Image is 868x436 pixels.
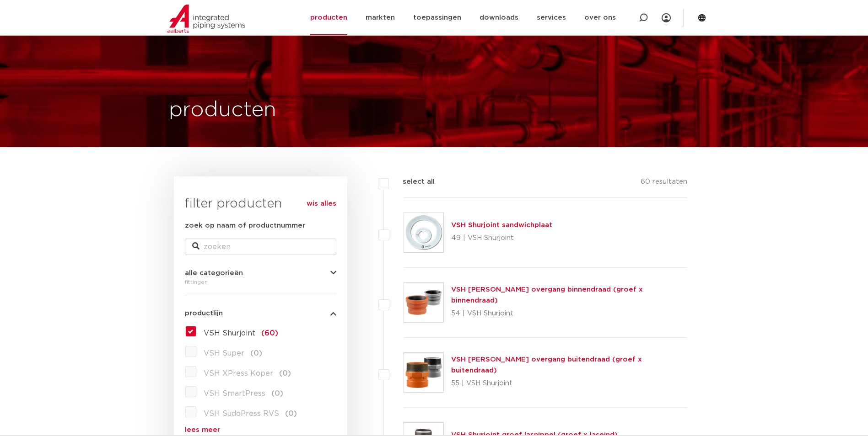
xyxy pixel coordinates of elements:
[451,222,552,229] a: VSH Shurjoint sandwichplaat
[185,310,336,317] button: productlijn
[185,270,336,276] button: alle categorieën
[185,195,336,213] h3: filter producten
[204,410,279,417] span: VSH SudoPress RVS
[185,220,305,231] label: zoek op naam of productnummer
[185,426,336,433] a: lees meer
[271,390,283,397] span: (0)
[451,286,643,304] a: VSH [PERSON_NAME] overgang binnendraad (groef x binnendraad)
[250,350,262,357] span: (0)
[185,276,336,287] div: fittingen
[451,231,552,245] p: 49 | VSH Shurjoint
[641,176,687,191] p: 60 resultaten
[204,370,273,377] span: VSH XPress Koper
[404,353,443,392] img: Thumbnail for VSH Shurjoint overgang buitendraad (groef x buitendraad)
[204,330,255,337] span: VSH Shurjoint
[285,410,297,417] span: (0)
[204,390,265,397] span: VSH SmartPress
[451,306,688,321] p: 54 | VSH Shurjoint
[451,356,642,374] a: VSH [PERSON_NAME] overgang buitendraad (groef x buitendraad)
[261,330,278,337] span: (60)
[204,350,244,357] span: VSH Super
[185,310,223,317] span: productlijn
[169,96,276,125] h1: producten
[389,176,435,187] label: select all
[307,198,336,209] a: wis alles
[279,370,291,377] span: (0)
[404,283,443,322] img: Thumbnail for VSH Shurjoint overgang binnendraad (groef x binnendraad)
[185,239,336,255] input: zoeken
[451,376,688,391] p: 55 | VSH Shurjoint
[404,213,443,252] img: Thumbnail for VSH Shurjoint sandwichplaat
[185,270,243,276] span: alle categorieën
